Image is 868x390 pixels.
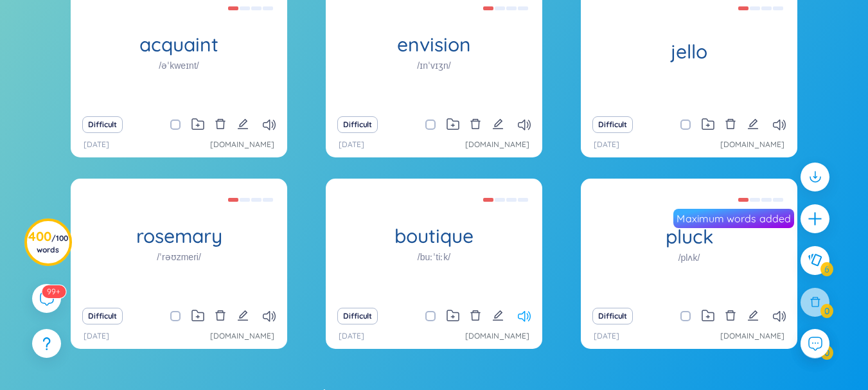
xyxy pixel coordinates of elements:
[470,118,481,130] span: delete
[237,116,249,134] button: edit
[594,330,619,342] p: [DATE]
[747,118,759,130] span: edit
[215,116,226,134] button: delete
[492,116,504,134] button: edit
[237,118,249,130] span: edit
[492,118,504,130] span: edit
[418,250,450,264] h1: /buːˈtiːk/
[157,250,201,264] h1: /ˈrəʊzmeri/
[581,40,797,63] h1: jello
[337,116,378,133] button: Difficult
[210,330,274,342] a: [DOMAIN_NAME]
[326,225,542,247] h1: boutique
[465,330,529,342] a: [DOMAIN_NAME]
[339,330,364,342] p: [DATE]
[71,33,287,56] h1: acquaint
[678,250,700,264] h1: /plʌk/
[747,310,759,321] span: edit
[37,233,68,254] span: / 100 words
[470,310,481,321] span: delete
[84,330,109,342] p: [DATE]
[492,310,504,321] span: edit
[237,307,249,325] button: edit
[725,118,736,130] span: delete
[470,116,481,134] button: delete
[237,310,249,321] span: edit
[28,231,68,254] h3: 400
[594,139,619,151] p: [DATE]
[71,225,287,247] h1: rosemary
[725,116,736,134] button: delete
[215,310,226,321] span: delete
[747,116,759,134] button: edit
[465,139,529,151] a: [DOMAIN_NAME]
[747,307,759,325] button: edit
[215,118,226,130] span: delete
[807,211,823,227] span: plus
[592,116,633,133] button: Difficult
[492,307,504,325] button: edit
[159,58,199,73] h1: /əˈkweɪnt/
[592,308,633,324] button: Difficult
[417,58,450,73] h1: /ɪnˈvɪʒn/
[326,33,542,56] h1: envision
[725,310,736,321] span: delete
[215,307,226,325] button: delete
[337,308,378,324] button: Difficult
[339,139,364,151] p: [DATE]
[210,139,274,151] a: [DOMAIN_NAME]
[82,308,123,324] button: Difficult
[720,139,784,151] a: [DOMAIN_NAME]
[470,307,481,325] button: delete
[581,225,797,247] h1: pluck
[42,285,66,298] sup: 573
[720,330,784,342] a: [DOMAIN_NAME]
[84,139,109,151] p: [DATE]
[82,116,123,133] button: Difficult
[725,307,736,325] button: delete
